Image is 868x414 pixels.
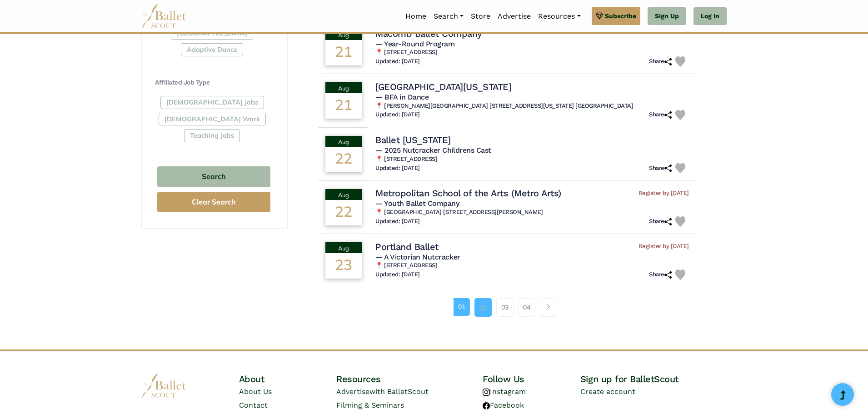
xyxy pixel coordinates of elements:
[375,218,420,225] h6: Updated: [DATE]
[649,218,672,225] h6: Share
[325,136,362,147] div: Aug
[375,58,420,65] h6: Updated: [DATE]
[336,373,483,385] h4: Resources
[325,29,362,40] div: Aug
[639,243,689,250] span: Register by [DATE]
[325,40,362,65] div: 21
[375,146,491,155] span: — 2025 Nutcracker Childrens Cast
[375,187,561,199] h4: Metropolitan School of the Arts (Metro Arts)
[325,189,362,200] div: Aug
[375,262,689,269] h6: 📍 [STREET_ADDRESS]
[454,298,561,316] nav: Page navigation example
[239,387,272,396] a: About Us
[496,298,514,316] a: 03
[494,7,534,26] a: Advertise
[375,134,451,146] h4: Ballet [US_STATE]
[693,7,727,25] a: Log In
[649,111,672,119] h6: Share
[375,155,689,163] h6: 📍 [STREET_ADDRESS]
[375,111,420,119] h6: Updated: [DATE]
[534,7,584,26] a: Resources
[639,190,689,197] span: Register by [DATE]
[483,402,490,409] img: facebook logo
[141,373,187,398] img: logo
[325,200,362,225] div: 22
[483,387,526,396] a: Instagram
[592,7,640,25] a: Subscribe
[474,298,492,316] a: 02
[369,387,429,396] span: with BalletScout
[325,82,362,93] div: Aug
[157,166,270,188] button: Search
[375,102,689,110] h6: 📍 [PERSON_NAME][GEOGRAPHIC_DATA] [STREET_ADDRESS][US_STATE] [GEOGRAPHIC_DATA]
[649,165,672,172] h6: Share
[325,253,362,279] div: 23
[430,7,467,26] a: Search
[518,298,535,316] a: 04
[375,49,689,56] h6: 📍 [STREET_ADDRESS]
[375,81,511,93] h4: [GEOGRAPHIC_DATA][US_STATE]
[605,11,636,21] span: Subscribe
[375,209,689,216] h6: 📍 [GEOGRAPHIC_DATA] [STREET_ADDRESS][PERSON_NAME]
[454,298,470,315] a: 01
[157,192,270,212] button: Clear Search
[648,7,686,25] a: Sign Up
[239,401,268,409] a: Contact
[325,242,362,253] div: Aug
[483,389,490,396] img: instagram logo
[467,7,494,26] a: Store
[375,93,429,101] span: — BFA in Dance
[336,387,429,396] a: Advertisewith BalletScout
[483,373,580,385] h4: Follow Us
[325,147,362,172] div: 22
[155,78,273,87] h4: Affiliated Job Type
[375,271,420,279] h6: Updated: [DATE]
[649,58,672,65] h6: Share
[375,241,439,253] h4: Portland Ballet
[375,165,420,172] h6: Updated: [DATE]
[325,93,362,119] div: 21
[336,401,404,409] a: Filming & Seminars
[402,7,430,26] a: Home
[580,387,635,396] a: Create account
[375,253,460,261] span: — A Victorian Nutcracker
[375,40,454,48] span: — Year-Round Program
[580,373,727,385] h4: Sign up for BalletScout
[649,271,672,279] h6: Share
[596,11,603,21] img: gem.svg
[483,401,524,409] a: Facebook
[239,373,337,385] h4: About
[375,199,459,208] span: — Youth Ballet Company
